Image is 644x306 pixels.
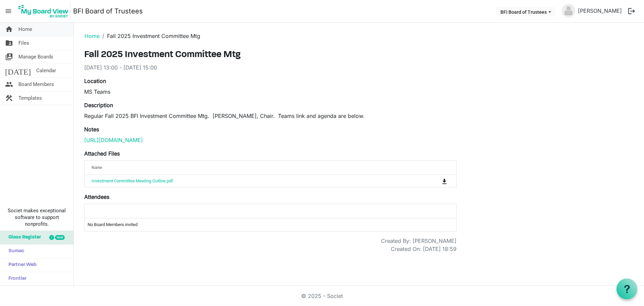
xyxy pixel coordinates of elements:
span: switch_account [5,50,13,63]
li: Fall 2025 Investment Committee Mtg [100,32,200,40]
a: [PERSON_NAME] [575,4,625,17]
img: My Board View Logo [16,3,70,19]
span: Calendar [36,64,56,77]
span: Board Members [18,78,54,91]
span: Templates [18,91,42,105]
img: no-profile-picture.svg [562,4,575,17]
a: Investment Committee Meeting Outline.pdf [92,178,173,183]
td: No Board Members invited [85,218,456,231]
span: menu [2,5,15,17]
span: people [5,78,13,91]
label: Description [84,101,113,109]
div: Created By: [PERSON_NAME] [381,237,457,245]
span: Sumac [5,245,24,258]
h3: Fall 2025 Investment Committee Mtg [84,49,457,61]
a: © 2025 - Societ [301,293,343,299]
span: home [5,23,13,36]
span: Home [18,23,32,36]
span: Manage Boards [18,50,53,63]
td: is Command column column header [414,175,456,187]
a: Home [85,33,100,39]
span: [DATE] [5,64,31,77]
span: construction [5,91,13,105]
span: Name [92,165,102,170]
span: Frontier [5,272,26,286]
button: BFI Board of Trustees dropdownbutton [496,7,555,16]
p: Regular Fall 2025 BFI Investment Committee Mtg. [PERSON_NAME], Chair. Teams link and agenda are b... [84,112,457,120]
span: Files [18,36,29,50]
span: folder_shared [5,36,13,50]
div: new [55,235,65,240]
button: logout [625,4,639,18]
label: Attached Files [84,149,120,158]
a: My Board View Logo [16,3,73,19]
span: Partner Web [5,258,37,272]
label: Attendees [84,193,109,201]
button: Download [440,176,449,186]
td: Investment Committee Meeting Outline.pdf is template cell column header Name [85,175,414,187]
label: Notes [84,125,99,133]
div: Created On: [DATE] 18:59 [391,245,457,253]
a: BFI Board of Trustees [73,4,143,18]
div: MS Teams [84,88,457,96]
div: [DATE] 13:00 - [DATE] 15:00 [84,63,457,72]
a: [URL][DOMAIN_NAME] [84,137,143,143]
span: Glass Register [5,231,41,244]
span: Societ makes exceptional software to support nonprofits. [3,207,70,227]
label: Location [84,77,106,85]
